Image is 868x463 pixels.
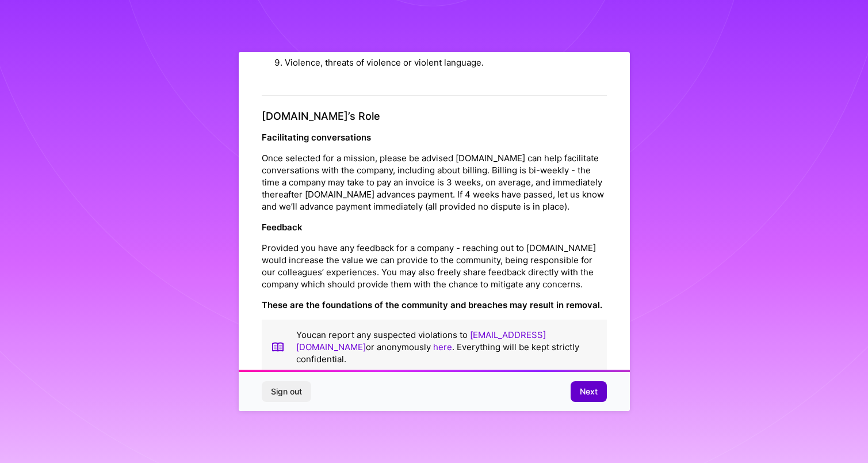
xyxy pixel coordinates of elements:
h4: [DOMAIN_NAME]’s Role [262,110,607,123]
a: [EMAIL_ADDRESS][DOMAIN_NAME] [296,329,546,352]
p: Provided you have any feedback for a company - reaching out to [DOMAIN_NAME] would increase the v... [262,242,607,290]
span: Next [580,386,598,397]
strong: Facilitating conversations [262,132,371,143]
button: Sign out [262,381,311,402]
p: You can report any suspected violations to or anonymously . Everything will be kept strictly conf... [296,329,598,365]
span: Sign out [271,386,302,397]
button: Next [571,381,607,402]
li: Violence, threats of violence or violent language. [285,52,607,73]
strong: These are the foundations of the community and breaches may result in removal. [262,299,602,310]
strong: Feedback [262,222,303,233]
img: book icon [271,329,285,365]
p: Once selected for a mission, please be advised [DOMAIN_NAME] can help facilitate conversations wi... [262,152,607,212]
a: here [433,341,452,352]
